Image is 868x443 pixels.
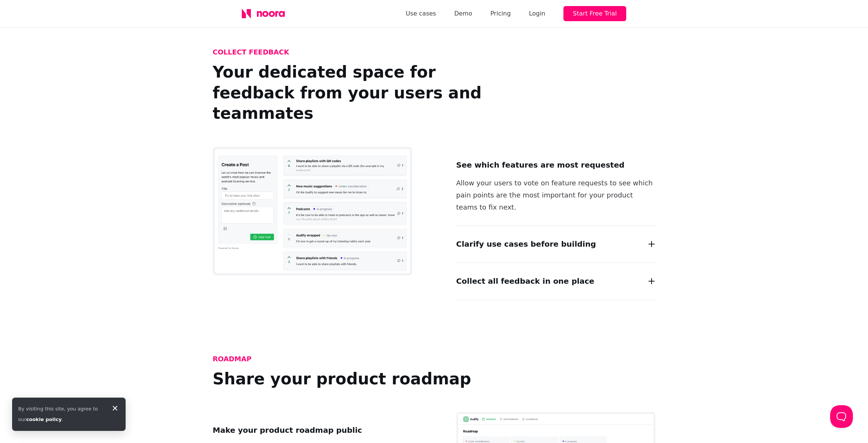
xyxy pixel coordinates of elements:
[830,405,853,428] iframe: Help Scout Beacon - Open
[213,147,412,275] img: A preview of collecting feature votes with Noora
[529,8,545,19] div: Login
[456,177,656,213] p: Allow your users to vote on feature requests to see which pain points are the most important for ...
[18,404,104,425] div: By visiting this site, you agree to our .
[213,369,515,390] h2: Share your product roadmap
[213,353,515,365] h2: Roadmap
[454,8,472,19] a: Demo
[456,159,625,171] h2: See which features are most requested
[213,62,515,124] h2: Your dedicated space for feedback from your users and teammates
[213,46,515,58] h2: Collect Feedback
[456,275,594,287] h2: Collect all feedback in one place
[456,238,596,250] h2: Clarify use cases before building
[213,424,362,436] h2: Make your product roadmap public
[406,8,436,19] a: Use cases
[26,417,62,422] a: cookie policy
[563,6,626,21] button: Start Free Trial
[490,8,511,19] a: Pricing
